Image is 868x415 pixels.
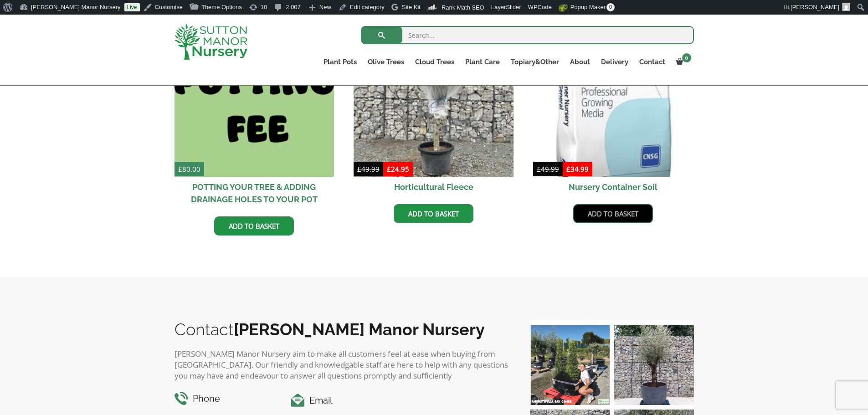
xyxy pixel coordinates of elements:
[533,17,693,197] a: Sale! Nursery Container Soil
[442,4,484,11] span: Rank Math SEO
[318,56,362,68] a: Plant Pots
[361,26,694,44] input: Search...
[175,320,512,339] h2: Contact
[357,164,380,174] bdi: 49.99
[214,216,294,236] a: Add to basket: “POTTING YOUR TREE & ADDING DRAINAGE HOLES TO YOUR POT”
[606,3,615,11] span: 0
[410,56,460,68] a: Cloud Trees
[387,164,409,174] bdi: 24.95
[394,204,473,223] a: Add to basket: “Horticultural Fleece”
[291,394,511,408] h4: Email
[537,164,541,174] span: £
[175,17,334,177] img: POTTING YOUR TREE & ADDING DRAINAGE HOLES TO YOUR POT
[234,320,485,339] b: [PERSON_NAME] Manor Nursery
[596,56,634,68] a: Delivery
[354,17,514,197] a: Sale! Horticultural Fleece
[124,3,140,11] a: Live
[530,325,610,405] img: Our elegant & picturesque Angustifolia Cones are an exquisite addition to your Bay Tree collectio...
[671,56,694,68] a: 0
[533,177,693,197] h2: Nursery Container Soil
[178,164,200,174] bdi: 80.00
[565,56,596,68] a: About
[533,17,693,177] img: Nursery Container Soil
[175,348,512,381] p: [PERSON_NAME] Manor Nursery aim to make all customers feel at ease when buying from [GEOGRAPHIC_D...
[614,325,694,405] img: A beautiful multi-stem Spanish Olive tree potted in our luxurious fibre clay pots 😍😍
[354,17,514,177] img: Horticultural Fleece
[682,53,691,62] span: 0
[175,392,278,406] h4: Phone
[387,164,391,174] span: £
[634,56,671,68] a: Contact
[537,164,559,174] bdi: 49.99
[357,164,361,174] span: £
[566,164,570,174] span: £
[175,24,247,60] img: logo
[460,56,505,68] a: Plant Care
[175,177,334,210] h2: POTTING YOUR TREE & ADDING DRAINAGE HOLES TO YOUR POT
[566,164,589,174] bdi: 34.99
[354,177,514,197] h2: Horticultural Fleece
[791,4,839,10] span: [PERSON_NAME]
[505,56,565,68] a: Topiary&Other
[402,4,421,10] span: Site Kit
[178,164,182,174] span: £
[573,204,653,223] a: Add to basket: “Nursery Container Soil”
[175,17,334,210] a: £80.00 POTTING YOUR TREE & ADDING DRAINAGE HOLES TO YOUR POT
[362,56,410,68] a: Olive Trees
